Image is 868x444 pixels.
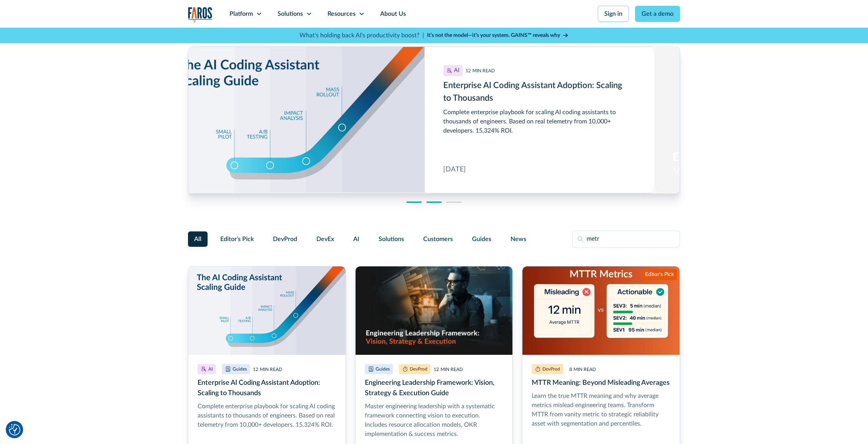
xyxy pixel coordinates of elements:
[164,47,655,193] a: Enterprise AI Coding Assistant Adoption: Scaling to Thousands
[572,231,680,248] input: Search resources
[9,424,20,436] img: Revisit consent button
[356,266,513,355] img: Realistic image of an engineering leader at work
[316,234,334,244] span: DevEx
[188,7,213,23] img: Logo of the analytics and reporting company Faros.
[598,6,629,22] a: Sign in
[164,47,655,193] div: cms-link
[278,9,303,18] div: Solutions
[299,31,424,40] p: What's holding back AI's productivity boost? |
[328,9,356,18] div: Resources
[353,234,359,244] span: AI
[510,234,526,244] span: News
[379,234,404,244] span: Solutions
[273,234,297,244] span: DevProd
[194,234,201,244] span: All
[522,266,680,355] img: Illustration of misleading vs. actionable MTTR metrics
[472,234,491,244] span: Guides
[188,231,680,248] form: Filter Form
[427,32,569,40] a: It’s not the model—it’s your system. GAINS™ reveals why
[188,266,346,355] img: Illustration of hockey stick-like scaling from pilot to mass rollout
[635,6,680,22] a: Get a demo
[188,7,213,23] a: home
[220,234,254,244] span: Editor's Pick
[9,424,20,436] button: Cookie Settings
[427,33,560,38] strong: It’s not the model—it’s your system. GAINS™ reveals why
[229,9,253,18] div: Platform
[423,234,453,244] span: Customers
